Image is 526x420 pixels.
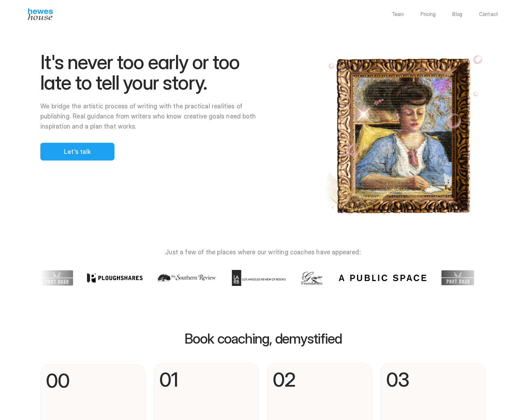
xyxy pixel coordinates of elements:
[28,8,53,20] img: Hewes House’s book coach services offer creative writing courses, writing class to learn differen...
[452,12,462,17] a: Blog
[479,12,498,17] a: Contact
[421,12,436,17] a: Pricing
[392,12,404,17] a: Team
